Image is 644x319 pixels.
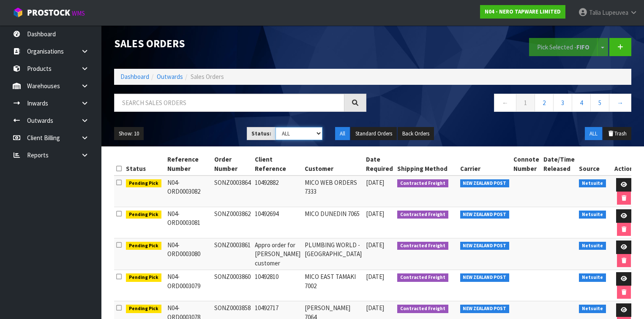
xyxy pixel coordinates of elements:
[579,305,606,313] span: Netsuite
[379,94,631,114] nav: Page navigation
[397,179,448,188] span: Contracted Freight
[579,179,606,188] span: Netsuite
[212,153,253,176] th: Order Number
[397,242,448,250] span: Contracted Freight
[251,130,271,137] strong: Status:
[366,273,384,281] span: [DATE]
[253,207,303,238] td: 10492694
[602,8,628,16] span: Lupeuvea
[126,211,161,219] span: Pending Pick
[366,241,384,249] span: [DATE]
[516,94,535,112] a: 1
[364,153,395,176] th: Date Required
[126,179,161,188] span: Pending Pick
[553,94,572,112] a: 3
[395,153,458,176] th: Shipping Method
[303,270,364,301] td: MICO EAST TAMAKI 7002
[480,5,565,19] a: N04 - NERO TAPWARE LIMITED
[335,127,350,141] button: All
[126,273,161,282] span: Pending Pick
[397,211,448,219] span: Contracted Freight
[165,238,213,270] td: N04-ORD0003080
[212,207,253,238] td: SONZ0003862
[609,94,631,112] a: →
[460,305,510,313] span: NEW ZEALAND POST
[485,8,561,15] strong: N04 - NERO TAPWARE LIMITED
[303,153,364,176] th: Customer
[157,73,183,81] a: Outwards
[13,7,23,18] img: cube-alt.png
[212,270,253,301] td: SONZ0003860
[460,273,510,282] span: NEW ZEALAND POST
[126,242,161,250] span: Pending Pick
[165,153,213,176] th: Reference Number
[529,38,598,56] button: Pick Selected -FIFO
[535,94,554,112] a: 2
[120,73,149,81] a: Dashboard
[579,242,606,250] span: Netsuite
[27,7,70,18] span: ProStock
[253,238,303,270] td: Appro order for [PERSON_NAME] customer
[511,153,541,176] th: Connote Number
[72,9,85,17] small: WMS
[460,242,510,250] span: NEW ZEALAND POST
[124,153,165,176] th: Status
[191,73,224,81] span: Sales Orders
[576,43,589,51] strong: FIFO
[212,176,253,207] td: SONZ0003864
[603,127,631,141] button: Trash
[585,127,602,141] button: ALL
[398,127,434,141] button: Back Orders
[579,273,606,282] span: Netsuite
[494,94,516,112] a: ←
[397,273,448,282] span: Contracted Freight
[366,304,384,312] span: [DATE]
[612,153,636,176] th: Action
[458,153,512,176] th: Carrier
[126,305,161,313] span: Pending Pick
[303,207,364,238] td: MICO DUNEDIN 7065
[572,94,591,112] a: 4
[212,238,253,270] td: SONZ0003861
[366,210,384,218] span: [DATE]
[114,94,344,112] input: Search sales orders
[114,38,366,49] h1: Sales Orders
[114,127,144,141] button: Show: 10
[579,211,606,219] span: Netsuite
[253,153,303,176] th: Client Reference
[165,270,213,301] td: N04-ORD0003079
[366,178,384,187] span: [DATE]
[303,176,364,207] td: MICO WEB ORDERS 7333
[397,305,448,313] span: Contracted Freight
[541,153,577,176] th: Date/Time Released
[303,238,364,270] td: PLUMBING WORLD - [GEOGRAPHIC_DATA]
[351,127,397,141] button: Standard Orders
[165,176,213,207] td: N04-ORD0003082
[253,270,303,301] td: 10492810
[165,207,213,238] td: N04-ORD0003081
[460,211,510,219] span: NEW ZEALAND POST
[577,153,612,176] th: Source
[460,179,510,188] span: NEW ZEALAND POST
[590,94,609,112] a: 5
[253,176,303,207] td: 10492882
[589,8,601,16] span: Talia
